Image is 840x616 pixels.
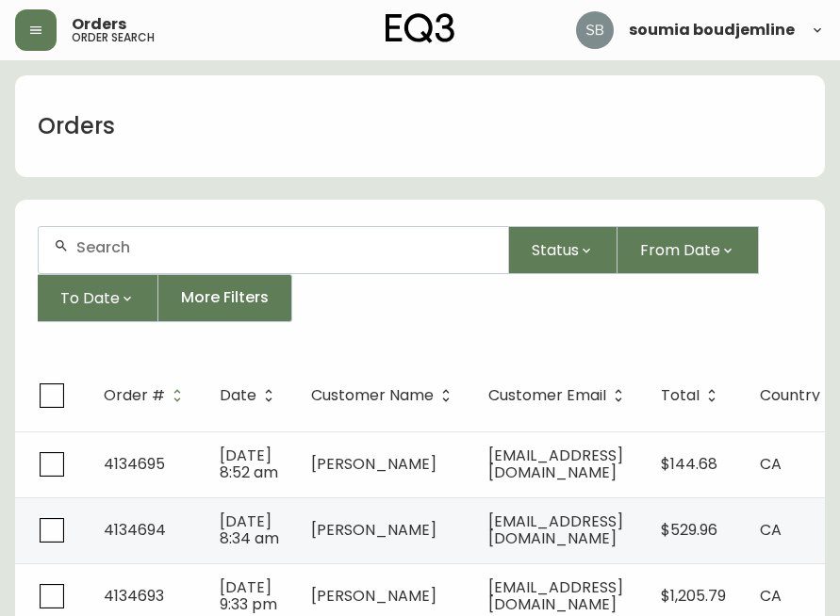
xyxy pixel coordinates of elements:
[760,519,782,541] span: CA
[532,238,579,262] span: Status
[629,23,795,38] span: soumia boudjemline
[488,445,623,483] span: [EMAIL_ADDRESS][DOMAIN_NAME]
[38,110,115,142] h1: Orders
[311,390,434,401] span: Customer Name
[760,390,820,401] span: Country
[661,387,724,404] span: Total
[311,387,458,404] span: Customer Name
[220,387,281,404] span: Date
[104,519,166,541] span: 4134694
[311,585,436,607] span: [PERSON_NAME]
[220,390,256,401] span: Date
[661,519,717,541] span: $529.96
[661,585,726,607] span: $1,205.79
[220,445,278,483] span: [DATE] 8:52 am
[661,453,717,475] span: $144.68
[640,238,720,262] span: From Date
[661,390,700,401] span: Total
[618,226,759,274] button: From Date
[488,390,606,401] span: Customer Email
[311,519,436,541] span: [PERSON_NAME]
[72,17,126,32] span: Orders
[60,286,120,310] span: To Date
[509,226,618,274] button: Status
[104,453,165,475] span: 4134695
[104,390,165,401] span: Order #
[488,387,631,404] span: Customer Email
[576,11,614,49] img: 83621bfd3c61cadf98040c636303d86a
[488,511,623,549] span: [EMAIL_ADDRESS][DOMAIN_NAME]
[76,238,493,256] input: Search
[488,576,623,615] span: [EMAIL_ADDRESS][DOMAIN_NAME]
[104,585,164,607] span: 4134693
[158,274,292,322] button: More Filters
[760,453,782,475] span: CA
[386,13,455,43] img: logo
[181,287,269,308] span: More Filters
[760,585,782,607] span: CA
[72,32,155,43] h5: order search
[220,576,277,615] span: [DATE] 9:33 pm
[220,511,279,549] span: [DATE] 8:34 am
[38,274,158,322] button: To Date
[104,387,189,404] span: Order #
[311,453,436,475] span: [PERSON_NAME]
